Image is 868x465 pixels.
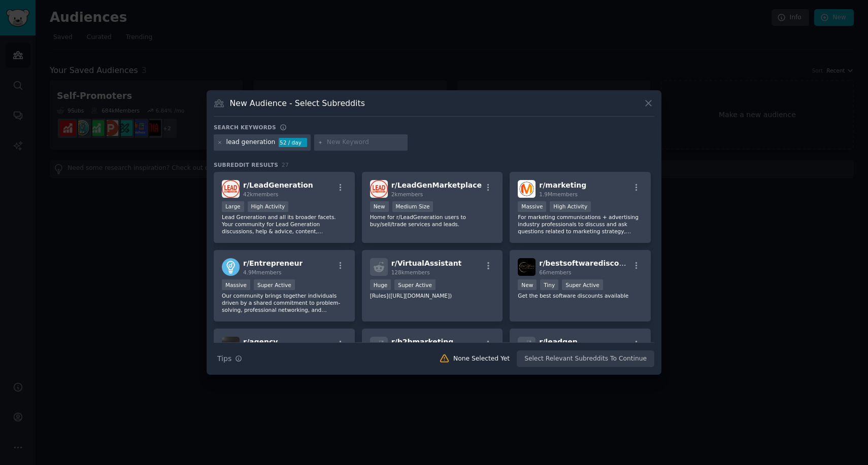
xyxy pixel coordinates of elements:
span: Subreddit Results [214,161,278,168]
span: 42k members [243,191,278,197]
p: Get the best software discounts available [518,292,643,299]
h3: Search keywords [214,124,276,131]
img: marketing [518,180,536,198]
div: Large [222,201,244,212]
div: Tiny [540,279,558,290]
button: Tips [214,350,246,368]
div: Massive [222,279,250,290]
h3: New Audience - Select Subreddits [230,98,365,109]
span: 2k members [391,191,423,197]
img: agency [222,337,240,354]
input: New Keyword [327,138,404,147]
p: Our community brings together individuals driven by a shared commitment to problem-solving, profe... [222,292,347,313]
div: 52 / day [279,138,307,147]
span: 128k members [391,269,430,275]
span: r/ leadgen [539,338,577,346]
span: 66 members [539,269,571,275]
div: Huge [370,279,391,290]
div: Super Active [394,279,436,290]
div: New [370,201,389,212]
span: r/ marketing [539,181,586,189]
div: High Activity [248,201,289,212]
div: High Activity [550,201,591,212]
img: Entrepreneur [222,258,240,276]
span: 4.9M members [243,269,282,275]
img: bestsoftwarediscounts [518,258,536,276]
span: r/ b2bmarketing [391,338,454,346]
span: r/ LeadGenMarketplace [391,181,482,189]
span: 27 [282,162,289,168]
div: lead generation [226,138,276,147]
img: LeadGeneration [222,180,240,198]
div: None Selected Yet [453,354,510,364]
span: r/ agency [243,338,278,346]
span: r/ LeadGeneration [243,181,313,189]
img: LeadGenMarketplace [370,180,388,198]
span: r/ bestsoftwarediscounts [539,259,637,267]
p: [Rules]([URL][DOMAIN_NAME]) [370,292,495,299]
p: For marketing communications + advertising industry professionals to discuss and ask questions re... [518,213,643,235]
p: Lead Generation and all its broader facets. Your community for Lead Generation discussions, help ... [222,213,347,235]
div: Super Active [254,279,295,290]
span: Tips [217,353,231,364]
div: Super Active [562,279,603,290]
p: Home for r/LeadGeneration users to buy/sell/trade services and leads. [370,213,495,228]
div: Medium Size [392,201,433,212]
span: r/ VirtualAssistant [391,259,462,267]
div: Massive [518,201,546,212]
span: r/ Entrepreneur [243,259,303,267]
div: New [518,279,537,290]
span: 1.9M members [539,191,578,197]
